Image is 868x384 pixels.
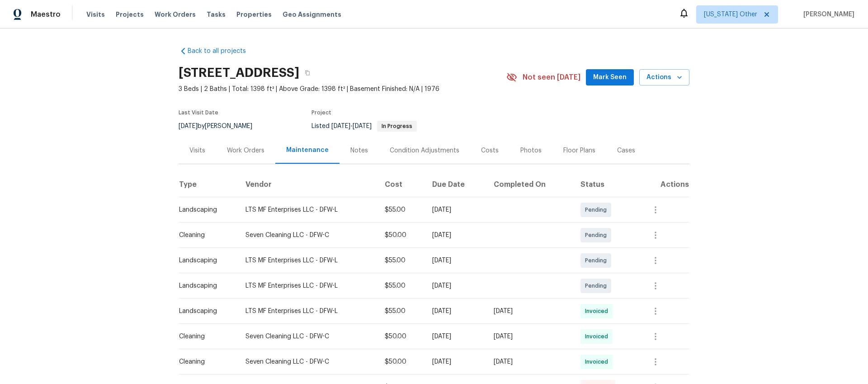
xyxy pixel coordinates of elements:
div: Landscaping [179,281,231,290]
button: Mark Seen [586,69,634,86]
th: Type [179,172,238,197]
div: Maintenance [286,146,329,155]
div: Seven Cleaning LLC - DFW-C [245,231,370,240]
th: Actions [637,172,689,197]
span: Invoiced [585,332,612,341]
div: Cases [617,146,635,155]
span: Last Visit Date [179,110,218,115]
div: Seven Cleaning LLC - DFW-C [245,357,370,366]
span: [DATE] [353,123,372,129]
span: Pending [585,205,610,214]
span: Invoiced [585,307,612,316]
span: Project [311,110,331,115]
span: Actions [646,72,682,83]
div: Floor Plans [563,146,595,155]
span: [US_STATE] Other [704,10,757,19]
div: LTS MF Enterprises LLC - DFW-L [245,205,370,214]
th: Due Date [425,172,486,197]
div: by [PERSON_NAME] [179,121,263,132]
div: Notes [350,146,368,155]
a: Back to all projects [179,47,265,56]
div: Cleaning [179,357,231,366]
span: - [331,123,372,129]
div: [DATE] [432,256,479,265]
span: Projects [116,10,144,19]
div: $55.00 [385,307,418,316]
div: Visits [189,146,205,155]
button: Copy Address [299,65,316,81]
div: [DATE] [432,281,479,290]
span: [PERSON_NAME] [800,10,854,19]
h2: [STREET_ADDRESS] [179,68,299,77]
div: $55.00 [385,205,418,214]
span: Not seen [DATE] [523,73,580,82]
span: Invoiced [585,357,612,366]
div: [DATE] [494,357,566,366]
div: Cleaning [179,231,231,240]
th: Completed On [486,172,573,197]
div: Landscaping [179,256,231,265]
div: Condition Adjustments [390,146,459,155]
div: [DATE] [432,231,479,240]
span: 3 Beds | 2 Baths | Total: 1398 ft² | Above Grade: 1398 ft² | Basement Finished: N/A | 1976 [179,85,506,94]
span: [DATE] [179,123,198,129]
th: Status [573,172,637,197]
span: In Progress [378,123,416,129]
span: Mark Seen [593,72,627,83]
div: LTS MF Enterprises LLC - DFW-L [245,307,370,316]
th: Vendor [238,172,377,197]
span: [DATE] [331,123,350,129]
span: Visits [86,10,105,19]
th: Cost [377,172,425,197]
div: $55.00 [385,281,418,290]
div: $50.00 [385,357,418,366]
span: Work Orders [155,10,196,19]
span: Properties [236,10,272,19]
span: Pending [585,281,610,290]
div: LTS MF Enterprises LLC - DFW-L [245,281,370,290]
div: Photos [520,146,542,155]
div: Landscaping [179,307,231,316]
div: [DATE] [494,307,566,316]
span: Tasks [207,11,226,18]
div: $50.00 [385,231,418,240]
div: [DATE] [494,332,566,341]
div: Cleaning [179,332,231,341]
div: [DATE] [432,332,479,341]
div: Landscaping [179,205,231,214]
div: Work Orders [227,146,264,155]
span: Maestro [31,10,61,19]
span: Geo Assignments [283,10,341,19]
button: Actions [639,69,689,86]
span: Listed [311,123,417,129]
span: Pending [585,231,610,240]
div: Costs [481,146,499,155]
div: LTS MF Enterprises LLC - DFW-L [245,256,370,265]
div: [DATE] [432,357,479,366]
div: $55.00 [385,256,418,265]
div: [DATE] [432,307,479,316]
div: [DATE] [432,205,479,214]
div: $50.00 [385,332,418,341]
span: Pending [585,256,610,265]
div: Seven Cleaning LLC - DFW-C [245,332,370,341]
